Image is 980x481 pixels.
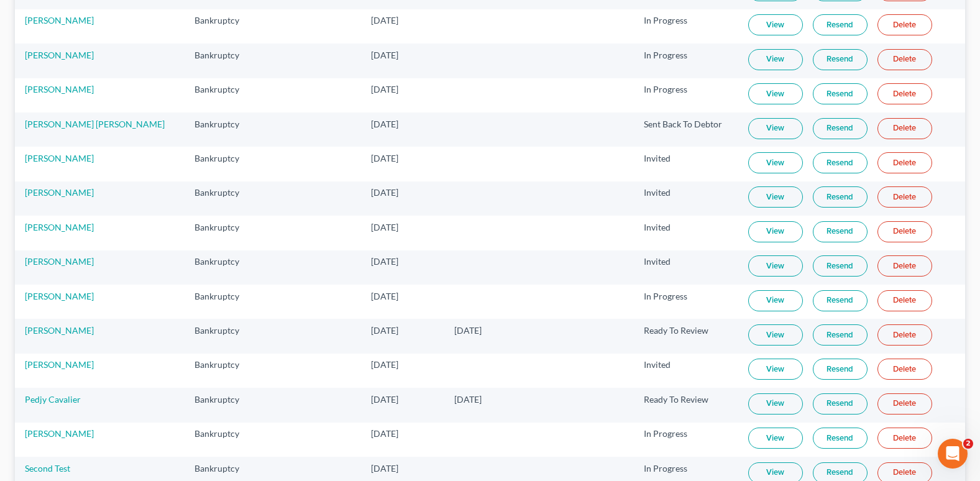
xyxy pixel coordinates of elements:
a: Delete [877,118,932,139]
a: Resend [813,359,868,380]
span: [DATE] [371,15,398,25]
a: Resend [813,152,868,173]
span: [DATE] [371,291,398,301]
a: View [748,221,803,242]
a: Delete [877,14,932,35]
td: Bankruptcy [185,216,267,250]
span: [DATE] [371,463,398,474]
span: [DATE] [371,84,398,94]
a: View [748,152,803,173]
iframe: Intercom live chat [938,439,968,469]
span: [DATE] [454,394,482,405]
a: Second Test [25,463,70,474]
td: Ready To Review [634,319,738,353]
a: Resend [813,14,868,35]
a: Delete [877,221,932,242]
a: [PERSON_NAME] [25,256,94,267]
td: Bankruptcy [185,78,267,112]
td: In Progress [634,9,738,44]
a: Resend [813,221,868,242]
a: Delete [877,290,932,311]
td: Bankruptcy [185,147,267,181]
a: [PERSON_NAME] [25,428,94,439]
span: [DATE] [371,394,398,405]
span: [DATE] [371,256,398,267]
a: View [748,83,803,104]
a: [PERSON_NAME] [25,187,94,198]
a: Resend [813,290,868,311]
a: [PERSON_NAME] [25,222,94,232]
span: [DATE] [454,325,482,336]
a: [PERSON_NAME] [PERSON_NAME] [25,119,165,129]
td: Bankruptcy [185,388,267,422]
span: [DATE] [371,187,398,198]
a: Resend [813,118,868,139]
a: Resend [813,49,868,70]
span: [DATE] [371,153,398,163]
a: Resend [813,255,868,277]
a: [PERSON_NAME] [25,50,94,60]
td: Bankruptcy [185,319,267,353]
a: Resend [813,186,868,208]
a: Resend [813,428,868,449]
a: Delete [877,393,932,415]
span: [DATE] [371,325,398,336]
span: [DATE] [371,119,398,129]
a: [PERSON_NAME] [25,325,94,336]
td: Bankruptcy [185,181,267,216]
a: Delete [877,428,932,449]
a: Resend [813,393,868,415]
a: View [748,359,803,380]
span: [DATE] [371,50,398,60]
a: View [748,118,803,139]
td: Bankruptcy [185,423,267,457]
td: Invited [634,250,738,285]
a: [PERSON_NAME] [25,153,94,163]
a: Resend [813,83,868,104]
a: Delete [877,255,932,277]
td: Bankruptcy [185,285,267,319]
a: [PERSON_NAME] [25,84,94,94]
td: In Progress [634,44,738,78]
a: Delete [877,152,932,173]
a: [PERSON_NAME] [25,359,94,370]
span: 2 [963,439,973,449]
a: View [748,393,803,415]
a: View [748,290,803,311]
a: Delete [877,186,932,208]
td: In Progress [634,423,738,457]
a: Delete [877,49,932,70]
a: View [748,324,803,346]
td: Ready To Review [634,388,738,422]
td: Bankruptcy [185,9,267,44]
td: In Progress [634,285,738,319]
a: [PERSON_NAME] [25,291,94,301]
td: Bankruptcy [185,112,267,147]
a: Resend [813,324,868,346]
a: View [748,49,803,70]
a: Pedjy Cavalier [25,394,81,405]
td: Invited [634,354,738,388]
a: Delete [877,359,932,380]
a: [PERSON_NAME] [25,15,94,25]
a: Delete [877,324,932,346]
a: Delete [877,83,932,104]
span: [DATE] [371,428,398,439]
td: Invited [634,181,738,216]
a: View [748,428,803,449]
a: View [748,186,803,208]
span: [DATE] [371,359,398,370]
a: View [748,255,803,277]
td: Bankruptcy [185,44,267,78]
span: [DATE] [371,222,398,232]
td: Bankruptcy [185,354,267,388]
td: In Progress [634,78,738,112]
td: Bankruptcy [185,250,267,285]
td: Sent Back To Debtor [634,112,738,147]
td: Invited [634,216,738,250]
a: View [748,14,803,35]
td: Invited [634,147,738,181]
